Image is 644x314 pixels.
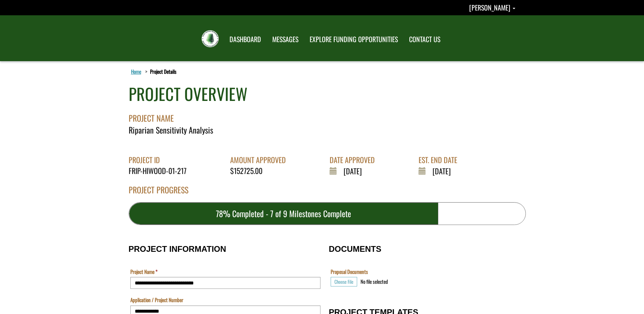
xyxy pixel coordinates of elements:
div: 78% Completed - 7 of 9 Milestones Complete [129,203,438,225]
div: PROJECT NAME [129,106,526,124]
img: FRIAA Submissions Portal [202,30,219,47]
div: $152725.00 [230,165,291,176]
a: DASHBOARD [224,31,266,48]
a: Nicole Marburg [469,2,515,13]
label: Project Name [130,268,158,275]
input: Project Name [130,277,320,289]
div: [DATE] [419,165,462,176]
label: Application / Project Number [130,296,183,303]
div: No file selected [361,278,388,285]
a: EXPLORE FUNDING OPPORTUNITIES [305,31,403,48]
h3: DOCUMENTS [329,245,516,254]
h3: PROJECT INFORMATION [129,245,322,254]
nav: Main Navigation [223,29,445,48]
label: Proposal Documents [331,268,368,275]
div: FRIP-HIWOOD-01-217 [129,165,191,176]
div: PROJECT PROGRESS [129,184,526,202]
li: Project Details [144,68,177,75]
a: Home [130,67,143,76]
div: Riparian Sensitivity Analysis [129,124,526,136]
div: DATE APPROVED [330,155,380,165]
div: EST. END DATE [419,155,462,165]
div: PROJECT OVERVIEW [129,82,247,106]
div: PROJECT ID [129,155,191,165]
div: [DATE] [330,165,380,176]
fieldset: DOCUMENTS [329,238,516,294]
button: Choose File for Proposal Documents [331,277,357,286]
a: CONTACT US [404,31,445,48]
a: MESSAGES [267,31,303,48]
div: AMOUNT APPROVED [230,155,291,165]
span: [PERSON_NAME] [469,2,510,13]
